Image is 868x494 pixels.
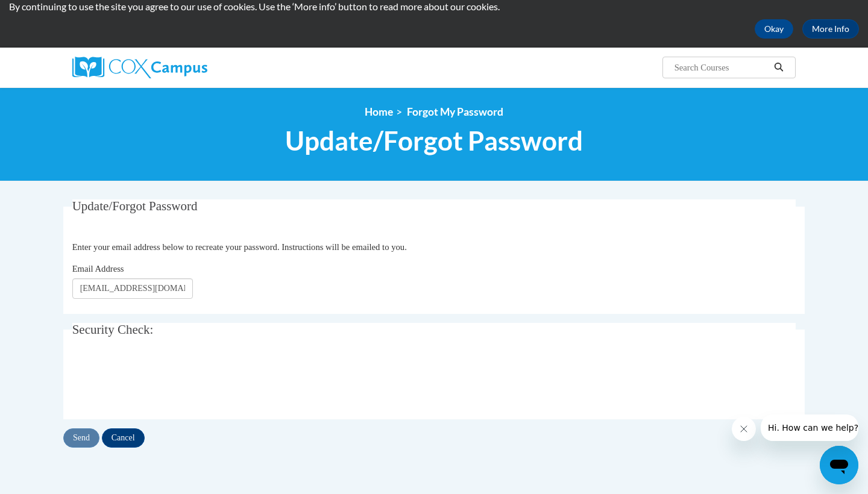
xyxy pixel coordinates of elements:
[102,428,145,448] input: Cancel
[770,60,788,75] button: Search
[72,199,198,213] span: Update/Forgot Password
[802,19,859,39] a: More Info
[72,357,256,404] iframe: reCAPTCHA
[673,60,770,75] input: Search Courses
[407,105,503,118] span: Forgot My Password
[72,57,207,78] img: Cox Campus
[72,264,124,274] span: Email Address
[72,242,407,252] span: Enter your email address below to recreate your password. Instructions will be emailed to you.
[72,278,193,299] input: Email
[72,322,154,337] span: Security Check:
[761,414,858,441] iframe: Message from company
[72,57,301,78] a: Cox Campus
[755,19,793,39] button: Okay
[820,446,858,484] iframe: Button to launch messaging window
[732,417,756,441] iframe: Close message
[285,125,583,157] span: Update/Forgot Password
[365,105,393,118] a: Home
